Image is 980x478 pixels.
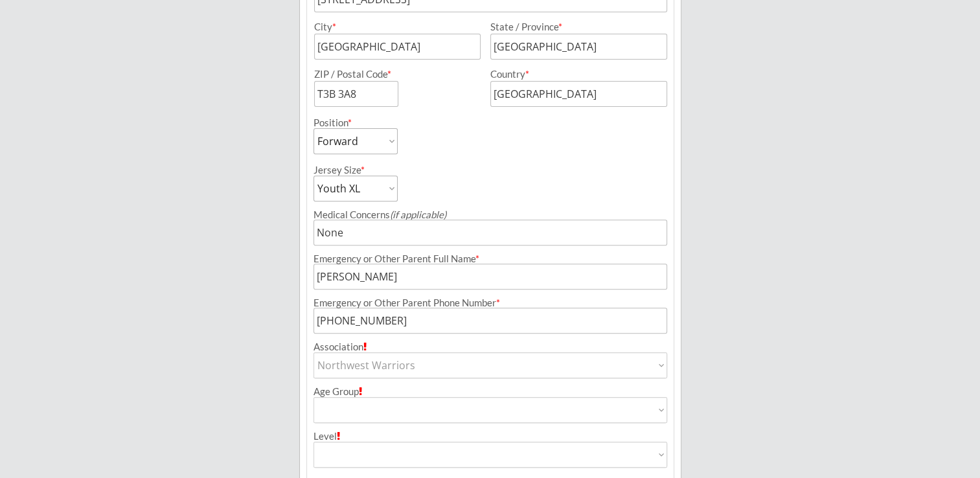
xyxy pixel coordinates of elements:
[313,118,380,128] div: Position
[313,220,667,245] input: Allergies, injuries, etc.
[490,69,652,79] div: Country
[313,298,667,308] div: Emergency or Other Parent Phone Number
[313,342,667,352] div: Association
[313,387,667,396] div: Age Group
[313,165,380,175] div: Jersey Size
[313,210,667,220] div: Medical Concerns
[313,431,667,441] div: Level
[390,209,446,220] em: (if applicable)
[314,69,479,79] div: ZIP / Postal Code
[313,254,667,264] div: Emergency or Other Parent Full Name
[490,22,652,32] div: State / Province
[314,22,479,32] div: City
